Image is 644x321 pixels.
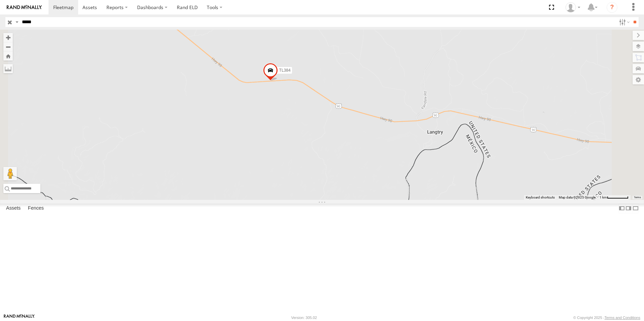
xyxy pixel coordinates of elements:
[291,316,317,320] div: Version: 305.02
[563,2,583,12] div: Daniel Del Muro
[3,167,17,180] button: Drag Pegman onto the map to open Street View
[3,204,24,213] label: Assets
[616,17,631,27] label: Search Filter Options
[7,5,42,10] img: rand-logo.svg
[607,2,617,13] i: ?
[632,204,639,213] label: Hide Summary Table
[634,196,641,199] a: Terms
[3,64,13,73] label: Measure
[625,204,632,213] label: Dock Summary Table to the Right
[3,51,13,61] button: Zoom Home
[3,33,13,42] button: Zoom in
[279,68,291,73] span: TL384
[605,316,640,320] a: Terms and Conditions
[559,195,595,199] span: Map data ©2025 Google
[14,17,20,27] label: Search Query
[618,204,625,213] label: Dock Summary Table to the Left
[4,314,35,321] a: Visit our Website
[3,42,13,51] button: Zoom out
[598,195,631,200] button: Map Scale: 1 km per 60 pixels
[633,75,644,84] label: Map Settings
[573,316,640,320] div: © Copyright 2025 -
[526,195,555,200] button: Keyboard shortcuts
[600,195,607,199] span: 1 km
[25,204,47,213] label: Fences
